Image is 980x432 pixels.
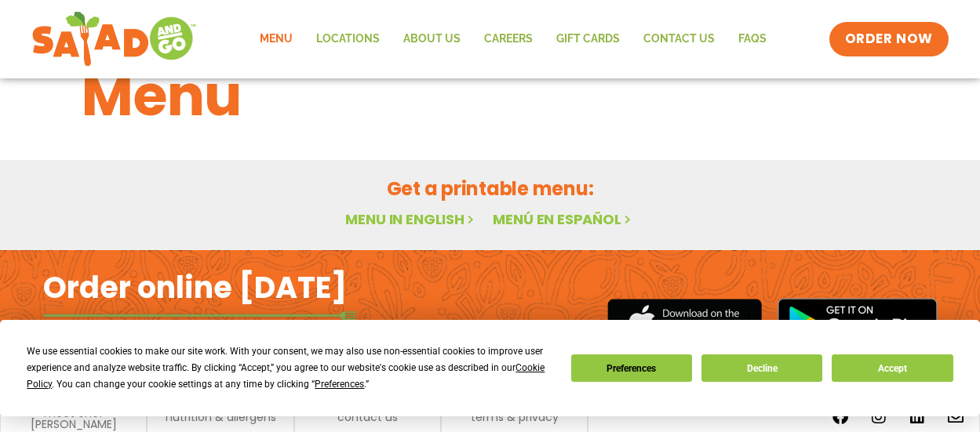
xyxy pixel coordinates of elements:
img: fork [43,311,357,320]
img: appstore [607,296,762,347]
a: nutrition & allergens [166,412,276,423]
h1: Menu [82,53,899,138]
a: Menú en español [493,209,634,229]
a: meet chef [PERSON_NAME] [9,408,138,430]
button: Accept [832,354,953,382]
a: Contact Us [632,21,727,57]
span: Preferences [315,379,364,390]
a: Locations [304,21,392,57]
a: FAQs [727,21,778,57]
h2: Get a printable menu: [82,175,899,202]
div: We use essential cookies to make our site work. With your consent, we may also use non-essential ... [27,343,552,393]
span: ORDER NOW [845,30,933,49]
a: About Us [392,21,472,57]
a: contact us [337,412,398,423]
a: Menu in English [345,209,477,229]
img: google_play [778,298,938,345]
a: Careers [472,21,545,57]
button: Preferences [571,354,692,382]
nav: Menu [248,21,778,57]
a: terms & privacy [471,412,559,423]
h2: Order online [DATE] [43,268,347,307]
img: new-SAG-logo-768×292 [31,8,197,71]
button: Decline [701,354,822,382]
a: Menu [248,21,304,57]
a: ORDER NOW [829,22,949,56]
a: GIFT CARDS [545,21,632,57]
